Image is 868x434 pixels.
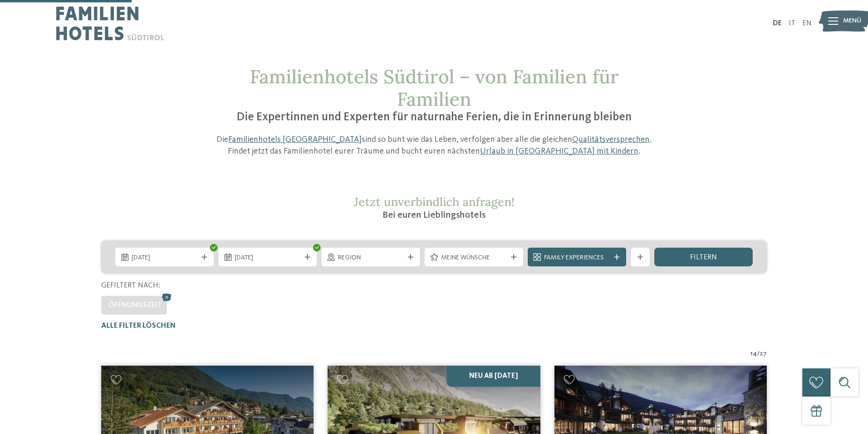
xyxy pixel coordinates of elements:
span: filtern [690,254,717,261]
a: Qualitätsversprechen [572,135,650,144]
span: Bei euren Lieblingshotels [382,211,486,220]
span: Family Experiences [544,253,610,263]
span: [DATE] [235,253,300,263]
a: Familienhotels [GEOGRAPHIC_DATA] [228,135,362,144]
a: IT [789,20,795,27]
span: Öffnungszeit [108,302,162,309]
span: [DATE] [132,253,197,263]
span: Menü [843,16,861,26]
span: Jetzt unverbindlich anfragen! [354,194,515,209]
a: Urlaub in [GEOGRAPHIC_DATA] mit Kindern [480,147,638,155]
span: Familienhotels Südtirol – von Familien für Familien [250,65,619,111]
span: 27 [760,349,767,359]
span: Die Expertinnen und Experten für naturnahe Ferien, die in Erinnerung bleiben [237,111,632,123]
p: Die sind so bunt wie das Leben, verfolgen aber alle die gleichen . Findet jetzt das Familienhotel... [211,134,657,157]
span: Gefiltert nach: [101,282,160,289]
a: DE [773,20,782,27]
a: EN [802,20,812,27]
span: Meine Wünsche [441,253,507,263]
span: 14 [750,349,757,359]
span: Alle Filter löschen [101,322,176,330]
span: / [757,349,760,359]
span: Region [338,253,404,263]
